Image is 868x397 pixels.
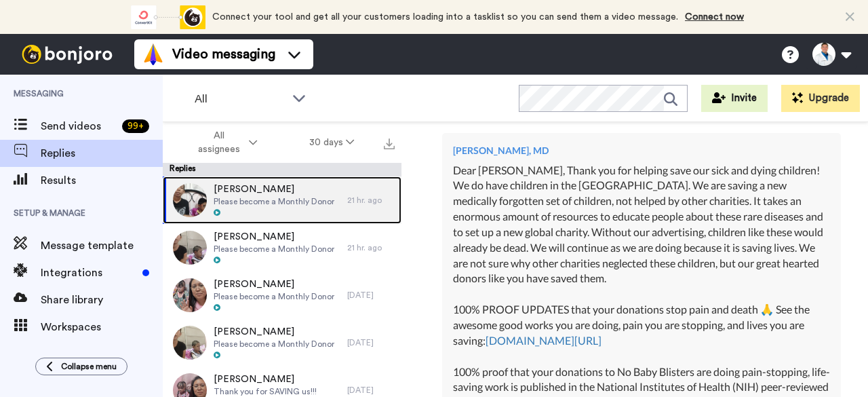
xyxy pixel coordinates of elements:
[214,230,334,244] span: [PERSON_NAME]
[214,244,334,254] span: Please become a Monthly Donor
[214,325,334,339] span: [PERSON_NAME]
[347,290,395,301] div: [DATE]
[214,278,334,291] span: [PERSON_NAME]
[283,130,380,155] button: 30 days
[347,242,395,253] div: 21 hr. ago
[453,144,830,157] div: [PERSON_NAME], MD
[347,385,395,396] div: [DATE]
[347,195,395,206] div: 21 hr. ago
[41,172,163,189] span: Results
[163,176,401,224] a: [PERSON_NAME]Please become a Monthly Donor21 hr. ago
[214,291,334,302] span: Please become a Monthly Donor
[214,339,334,349] span: Please become a Monthly Donor
[486,334,601,347] a: [DOMAIN_NAME][URL]
[16,45,118,64] img: bj-logo-header-white.svg
[165,124,283,162] button: All assignees
[163,224,401,271] a: [PERSON_NAME]Please become a Monthly Donor21 hr. ago
[685,12,744,22] a: Connect now
[214,373,317,386] span: [PERSON_NAME]
[701,85,768,112] button: Invite
[173,278,207,312] img: dc47b7fe-ecd9-4ff2-b948-0f7ba99ea540-thumb.jpg
[781,85,860,112] button: Upgrade
[384,138,395,149] img: export.svg
[163,319,401,366] a: [PERSON_NAME]Please become a Monthly Donor[DATE]
[195,91,285,107] span: All
[142,43,164,65] img: vm-color.svg
[214,386,317,397] span: Thank you for SAVING us!!!
[212,12,678,22] span: Connect your tool and get all your customers loading into a tasklist so you can send them a video...
[191,129,246,156] span: All assignees
[347,337,395,348] div: [DATE]
[380,132,399,153] button: Export all results that match these filters now.
[172,45,275,64] span: Video messaging
[122,119,149,133] div: 99 +
[41,292,163,308] span: Share library
[214,196,334,207] span: Please become a Monthly Donor
[173,183,207,217] img: c095ee04-46fa-409f-a33a-6802be580486-thumb.jpg
[41,319,163,335] span: Workspaces
[41,118,117,134] span: Send videos
[41,238,163,254] span: Message template
[35,358,127,375] button: Collapse menu
[131,5,205,29] div: animation
[61,361,117,372] span: Collapse menu
[173,231,207,265] img: 8f7e39dc-6c4e-4c36-9bc1-1fa806b57c10-thumb.jpg
[173,326,207,360] img: 7cf3c202-658e-4f55-bcf5-afcb9b60051b-thumb.jpg
[41,145,163,162] span: Replies
[214,183,334,196] span: [PERSON_NAME]
[163,271,401,319] a: [PERSON_NAME]Please become a Monthly Donor[DATE]
[163,163,401,176] div: Replies
[41,265,137,281] span: Integrations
